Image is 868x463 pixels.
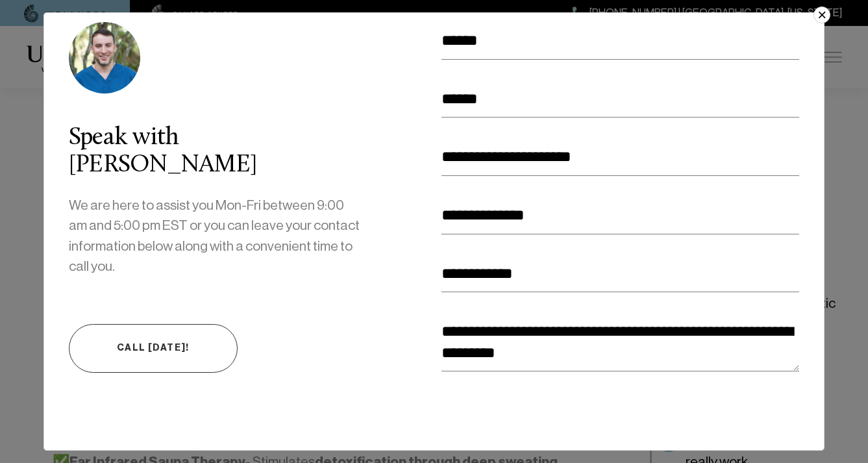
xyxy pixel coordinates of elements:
[69,324,238,373] a: Call [DATE]!
[69,22,140,94] img: photo
[69,125,364,179] div: Speak with [PERSON_NAME]
[69,195,364,277] p: We are here to assist you Mon-Fri between 9:00 am and 5:00 pm EST or you can leave your contact i...
[813,6,830,23] button: ×
[441,396,638,445] iframe: Widget containing checkbox for hCaptcha security challenge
